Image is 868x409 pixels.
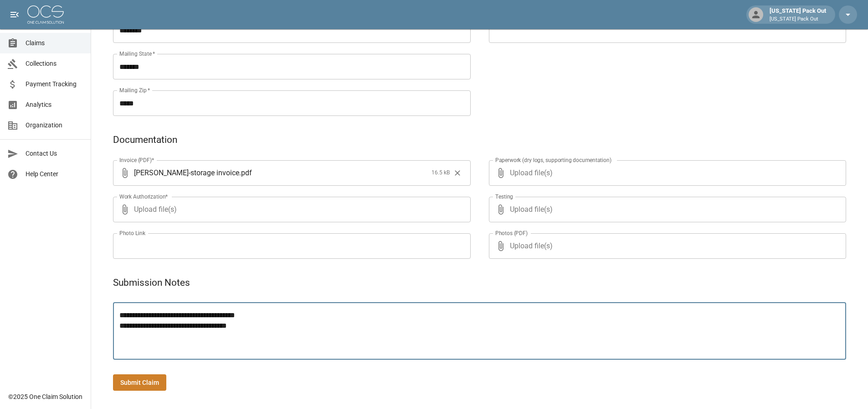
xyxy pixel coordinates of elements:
button: Submit Claim [113,374,166,391]
img: ocs-logo-white-transparent.png [27,5,64,24]
label: Testing [495,193,513,200]
span: Payment Tracking [26,79,83,89]
div: © 2025 One Claim Solution [8,392,82,401]
label: Paperwork (dry logs, supporting documentation) [495,156,611,164]
span: . pdf [239,168,252,178]
label: Photos (PDF) [495,229,528,237]
span: [PERSON_NAME]-storage invoice [134,168,239,178]
span: 16.5 kB [431,168,450,178]
label: Work Authorization* [119,193,168,200]
span: Upload file(s) [510,197,822,222]
label: Mailing Zip [119,86,150,94]
button: Clear [451,166,464,180]
label: Invoice (PDF)* [119,156,154,164]
label: Mailing State [119,50,155,58]
span: Collections [26,59,83,68]
span: Help Center [26,169,83,179]
div: [US_STATE] Pack Out [766,6,830,23]
label: Photo Link [119,229,145,237]
span: Upload file(s) [510,160,822,186]
p: [US_STATE] Pack Out [770,16,826,23]
span: Upload file(s) [510,233,822,259]
button: open drawer [5,5,24,24]
span: Claims [26,38,83,48]
span: Analytics [26,100,83,110]
span: Organization [26,121,83,130]
span: Contact Us [26,149,83,158]
span: Upload file(s) [134,197,446,222]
